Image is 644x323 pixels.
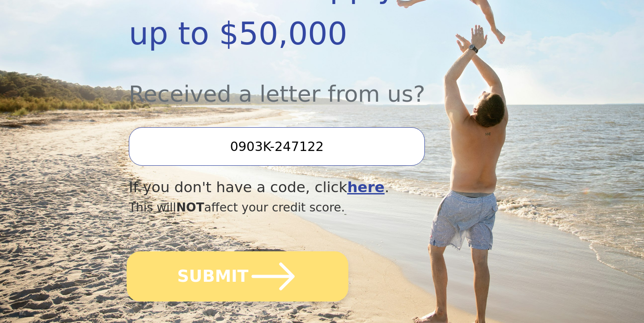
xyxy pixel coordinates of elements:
a: here [347,179,385,196]
button: SUBMIT [127,251,348,301]
input: Enter your Offer Code: [129,127,425,166]
div: Received a letter from us? [129,57,457,111]
span: NOT [176,200,204,214]
div: This will affect your credit score. [129,198,457,216]
div: If you don't have a code, click . [129,177,457,198]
